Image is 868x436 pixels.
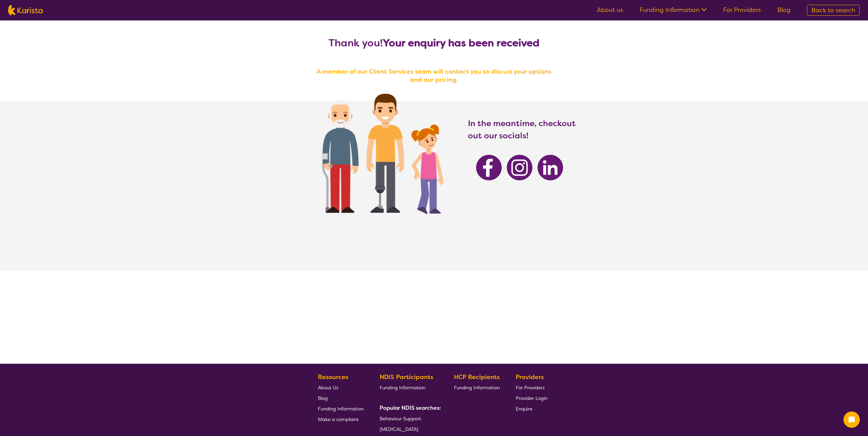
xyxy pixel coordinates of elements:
h4: A member of our Client Services team will contact you to discuss your options and our pricing. [311,67,557,84]
a: Behaviour Support [380,413,438,424]
a: Funding Information [318,403,364,414]
b: NDIS Participants [380,373,433,381]
a: Provider Login [516,393,547,403]
span: Funding Information [454,385,500,391]
a: Back to search [807,5,860,16]
span: [MEDICAL_DATA] [380,426,418,432]
a: About Us [318,382,364,393]
span: For Providers [516,385,545,391]
a: About us [597,6,623,14]
span: Enquire [516,406,532,412]
span: Back to search [811,6,855,14]
h2: Thank you! [311,37,557,49]
span: Behaviour Support [380,416,421,422]
span: Blog [318,395,328,401]
a: For Providers [723,6,761,14]
a: Funding Information [454,382,500,393]
b: Popular NDIS searches: [380,404,441,411]
img: Karista provider enquiry success [301,76,458,227]
a: Blog [318,393,364,403]
a: For Providers [516,382,547,393]
a: Funding Information [380,382,438,393]
b: Resources [318,373,348,381]
span: Funding Information [380,385,425,391]
span: Provider Login [516,395,547,401]
b: Your enquiry has been received [383,36,540,50]
a: Funding Information [639,6,707,14]
a: Blog [777,6,791,14]
img: Karista Linkedin [538,155,563,180]
img: Karista Instagram [507,155,532,180]
img: Karista Facebook [476,155,502,180]
span: About Us [318,385,338,391]
span: Make a complaint [318,416,359,422]
span: Funding Information [318,406,364,412]
h3: In the meantime, checkout out our socials! [468,117,576,142]
img: Karista logo [8,5,43,15]
b: HCP Recipients [454,373,500,381]
a: [MEDICAL_DATA] [380,424,438,434]
a: Enquire [516,403,547,414]
a: Make a complaint [318,414,364,424]
b: Providers [516,373,544,381]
